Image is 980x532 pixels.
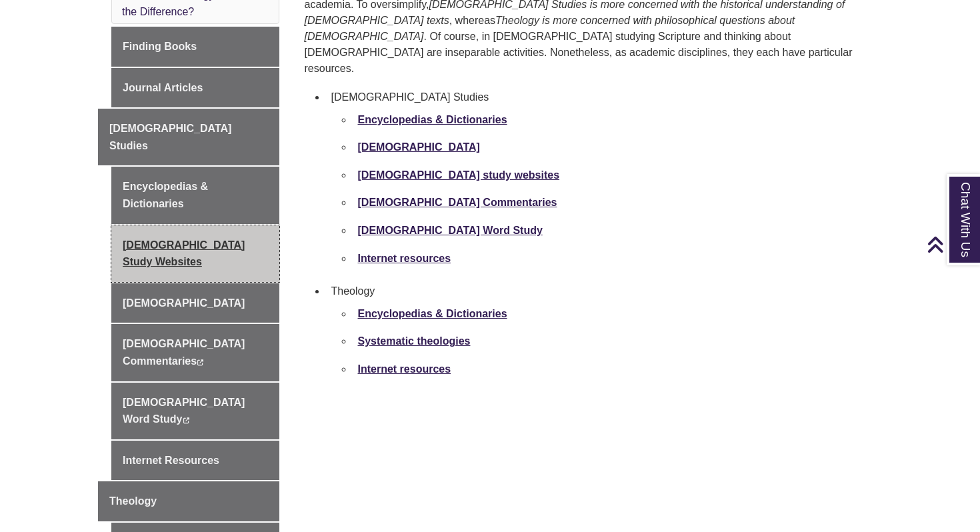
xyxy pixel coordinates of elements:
[358,253,451,264] a: Internet resources
[111,68,279,108] a: Journal Articles
[111,283,279,323] a: [DEMOGRAPHIC_DATA]
[98,481,279,521] a: Theology
[98,109,279,165] a: [DEMOGRAPHIC_DATA] Studies
[358,363,451,375] a: Internet resources
[358,335,471,347] a: Systematic theologies
[358,114,507,125] a: Encyclopedias & Dictionaries
[326,83,877,277] li: [DEMOGRAPHIC_DATA] Studies
[358,225,543,236] a: [DEMOGRAPHIC_DATA] Word Study
[111,225,279,282] a: [DEMOGRAPHIC_DATA] Study Websites
[111,441,279,481] a: Internet Resources
[305,15,795,42] em: Theology is more concerned with philosophical questions about [DEMOGRAPHIC_DATA]
[111,383,279,439] a: [DEMOGRAPHIC_DATA] Word Study
[111,27,279,67] a: Finding Books
[111,324,279,381] a: [DEMOGRAPHIC_DATA] Commentaries
[197,359,204,365] i: This link opens in a new window
[927,235,977,253] a: Back to Top
[358,197,557,208] a: [DEMOGRAPHIC_DATA] Commentaries
[111,167,279,223] a: Encyclopedias & Dictionaries
[109,495,157,507] span: Theology
[358,141,480,153] a: [DEMOGRAPHIC_DATA]
[358,308,507,319] a: Encyclopedias & Dictionaries
[358,169,560,181] a: [DEMOGRAPHIC_DATA] study websites
[109,123,231,151] span: [DEMOGRAPHIC_DATA] Studies
[182,417,189,423] i: This link opens in a new window
[326,277,877,388] li: Theology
